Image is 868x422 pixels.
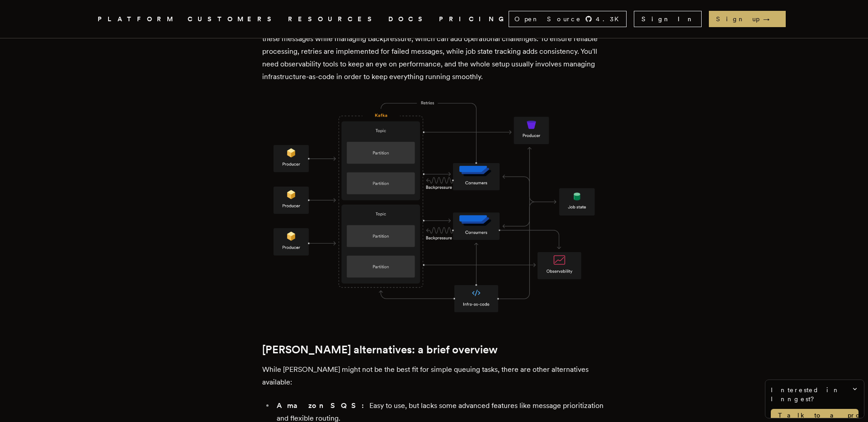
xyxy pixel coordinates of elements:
[634,11,702,27] a: Sign In
[771,409,859,422] a: Talk to a product expert
[277,401,369,410] strong: Amazon SQS:
[262,363,606,389] p: While [PERSON_NAME] might not be the best fit for simple queuing tasks, there are other alternati...
[763,14,778,23] span: →
[388,14,428,25] a: DOCS
[514,14,581,23] span: Open Source
[188,14,277,25] a: CUSTOMERS
[262,343,606,356] h2: [PERSON_NAME] alternatives: a brief overview
[596,14,624,23] span: 4.3 K
[709,11,786,27] a: Sign up
[98,14,177,25] button: PLATFORM
[262,98,606,314] img: An architecture diagram of a typical Kafka-based system
[262,7,606,83] p: This diagram below illustrates the complexity of queuing with [PERSON_NAME]. Producers send messa...
[439,14,509,25] a: PRICING
[771,385,859,403] span: Interested in Inngest?
[288,14,377,25] button: RESOURCES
